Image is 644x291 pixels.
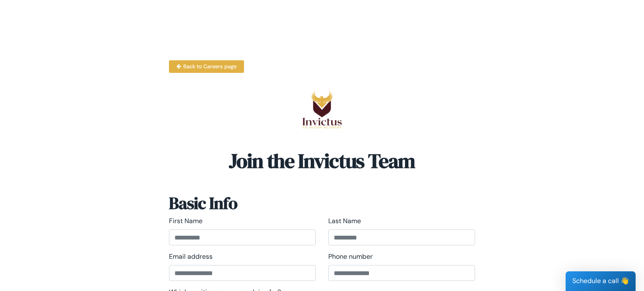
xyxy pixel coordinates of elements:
[169,149,475,173] h2: Join the Invictus Team
[169,193,475,213] h3: Basic Info
[566,271,636,291] div: Schedule a call 👋
[302,87,342,129] img: logo.png
[328,216,361,226] label: Last Name
[169,252,213,262] label: Email address
[169,216,203,226] label: First Name
[169,60,244,73] a: Back to Careers page
[328,252,373,262] label: Phone number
